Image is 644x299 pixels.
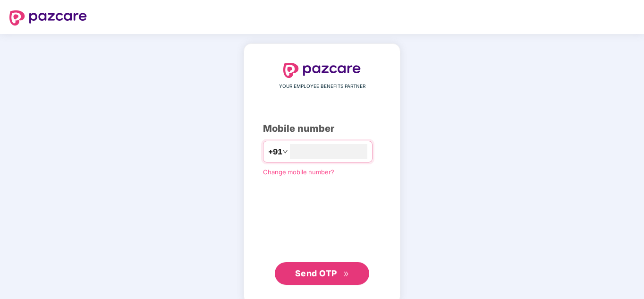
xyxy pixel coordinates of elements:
span: YOUR EMPLOYEE BENEFITS PARTNER [279,83,365,90]
span: down [282,149,288,154]
button: Send OTPdouble-right [275,262,369,285]
img: logo [283,63,361,78]
a: Change mobile number? [263,168,334,176]
span: Send OTP [295,268,337,278]
span: double-right [343,271,349,277]
span: +91 [268,146,282,158]
img: logo [9,10,87,26]
div: Mobile number [263,121,381,136]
